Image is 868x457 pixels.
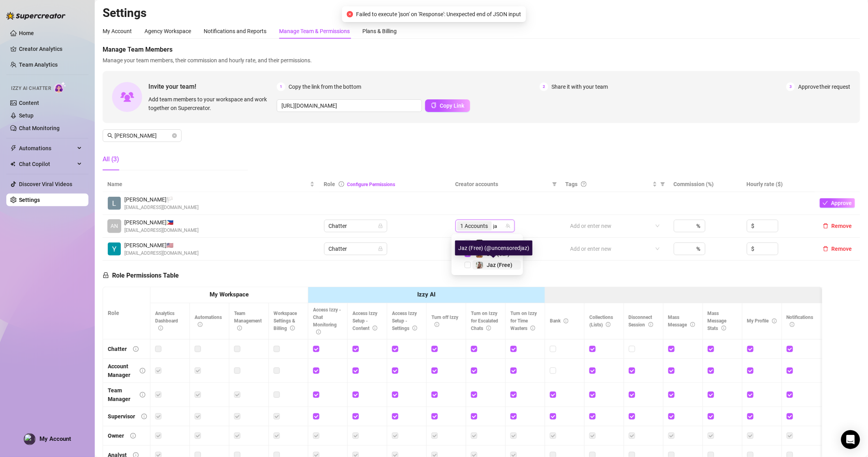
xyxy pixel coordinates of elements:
span: info-circle [606,322,611,327]
span: info-circle [412,326,417,330]
th: Name [103,177,319,192]
img: profilePics%2FexuO9qo4iLTrsAzj4muWTpr0oxy2.jpeg [24,434,35,445]
span: My Account [39,435,71,442]
span: Select tree node [465,240,471,246]
span: info-circle [141,414,147,419]
span: info-circle [722,326,726,330]
a: Home [19,30,34,36]
span: Remove [832,246,852,252]
span: filter [552,182,557,187]
div: Owner [108,431,124,440]
span: check [823,200,828,206]
span: info-circle [790,322,795,327]
span: info-circle [564,319,568,323]
div: Jaz (Free) (@uncensoredjaz) [455,241,532,256]
span: Role [324,181,336,187]
h2: Settings [103,6,860,21]
span: [PERSON_NAME] 🏳️ [124,195,199,204]
span: Automations [195,315,222,328]
span: 3 [786,82,795,91]
a: Content [19,100,39,106]
span: info-circle [158,326,163,330]
div: Supervisor [108,412,135,421]
span: close-circle [347,11,353,17]
span: Mass Message [668,315,695,328]
span: Bank [550,318,568,324]
img: Jaz (Free) [476,262,483,269]
div: Manage Team & Permissions [279,27,350,35]
button: close-circle [172,133,177,138]
span: Turn off Izzy [431,315,458,328]
span: lock [378,246,383,251]
span: info-circle [373,326,377,330]
img: AI Chatter [54,82,66,93]
span: MJaee (VIP) [487,240,518,246]
span: Share it with your team [551,82,608,91]
span: Collections (Lists) [589,315,613,328]
span: Chat Copilot [19,158,75,170]
span: info-circle [649,322,653,327]
span: lock [103,272,109,278]
span: question-circle [581,181,587,187]
span: info-circle [435,322,439,327]
span: Access Izzy Setup - Content [352,311,377,331]
span: Copy the link from the bottom [289,82,361,91]
span: Name [107,180,308,188]
span: Select tree node [465,262,471,268]
span: info-circle [130,433,136,438]
span: [PERSON_NAME] 🇺🇸 [124,241,199,250]
span: search [107,133,113,138]
span: [EMAIL_ADDRESS][DOMAIN_NAME] [124,227,199,234]
img: MJaee (VIP) [476,240,483,247]
span: Creator accounts [456,180,549,188]
a: Settings [19,197,40,203]
span: copy [431,103,437,108]
a: Creator Analytics [19,43,82,55]
span: info-circle [690,322,695,327]
img: Chat Copilot [10,161,15,167]
span: 1 [277,82,285,91]
span: Chatter [329,243,382,255]
span: Approve their request [798,82,851,91]
span: Workspace Settings & Billing [274,311,297,331]
div: Notifications and Reports [204,27,266,35]
div: Open Intercom Messenger [841,430,860,449]
a: Setup [19,112,34,119]
span: Failed to execute 'json' on 'Response': Unexpected end of JSON input [356,10,521,19]
th: Hourly rate ($) [742,177,815,192]
a: Team Analytics [19,62,58,68]
span: Izzy AI Chatter [11,85,51,92]
div: Chatter [108,345,127,353]
button: Approve [820,198,855,208]
button: Remove [820,221,855,231]
span: Invite your team! [148,82,277,91]
img: Liam McKanna [108,197,121,210]
span: Automations [19,142,75,155]
span: info-circle [140,392,145,397]
a: Discover Viral Videos [19,181,72,187]
span: info-circle [290,326,295,330]
span: Turn on Izzy for Time Wasters [510,311,537,331]
span: info-circle [339,181,344,187]
span: Team Management [234,311,262,331]
span: Remove [832,223,852,229]
span: 1 Accounts [461,222,488,230]
button: Remove [820,244,855,254]
span: My Profile [747,318,777,324]
span: Approve [831,200,852,206]
span: Turn on Izzy for Escalated Chats [471,311,498,331]
a: Chat Monitoring [19,125,60,131]
span: info-circle [531,326,535,330]
span: Copy Link [440,103,464,109]
span: thunderbolt [10,145,17,151]
div: Team Manager [108,386,133,403]
span: [EMAIL_ADDRESS][DOMAIN_NAME] [124,250,199,257]
span: filter [659,178,667,190]
img: logo-BBDzfeDw.svg [6,12,66,20]
span: info-circle [140,368,145,373]
span: team [506,224,510,228]
span: 1 Accounts [457,221,492,231]
h5: Role Permissions Table [103,271,179,280]
span: info-circle [772,319,777,323]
